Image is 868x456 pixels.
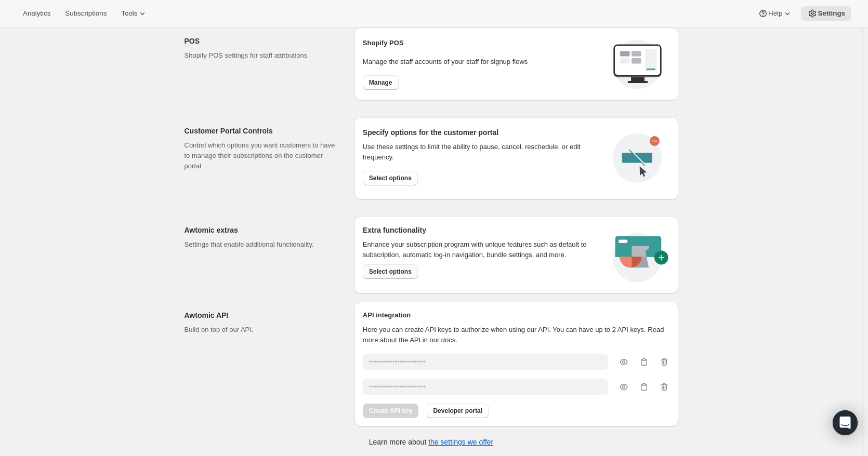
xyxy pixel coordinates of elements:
[363,264,418,279] button: Select options
[833,410,858,435] div: Open Intercom Messenger
[369,78,392,87] span: Manage
[185,36,338,46] h2: POS
[363,239,600,260] p: Enhance your subscription program with unique features such as default to subscription, automatic...
[433,407,482,415] span: Developer portal
[768,9,782,18] span: Help
[363,310,670,320] h2: API integration
[185,310,338,320] h2: Awtomic API
[363,142,604,163] div: Use these settings to limit the ability to pause, cancel, reschedule, or edit frequency.
[185,325,338,335] p: Build on top of our API.
[369,267,412,276] span: Select options
[185,140,338,171] p: Control which options you want customers to have to manage their subscriptions on the customer po...
[185,126,338,136] h2: Customer Portal Controls
[185,239,338,250] p: Settings that enable additional functionality.
[752,6,799,21] button: Help
[59,6,113,21] button: Subscriptions
[115,6,154,21] button: Tools
[363,38,604,48] h2: Shopify POS
[427,404,489,418] button: Developer portal
[428,438,493,446] a: the settings we offer
[363,171,418,185] button: Select options
[363,325,670,345] p: Here you can create API keys to authorize when using our API. You can have up to 2 API keys. Read...
[185,225,338,235] h2: Awtomic extras
[363,225,426,235] h2: Extra functionality
[17,6,57,21] button: Analytics
[369,174,412,182] span: Select options
[801,6,851,21] button: Settings
[363,75,399,90] button: Manage
[23,9,50,18] span: Analytics
[363,57,604,67] p: Manage the staff accounts of your staff for signup flows
[363,127,604,138] h2: Specify options for the customer portal
[818,9,845,18] span: Settings
[65,9,107,18] span: Subscriptions
[185,50,338,61] p: Shopify POS settings for staff attributions
[121,9,137,18] span: Tools
[369,437,493,447] p: Learn more about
